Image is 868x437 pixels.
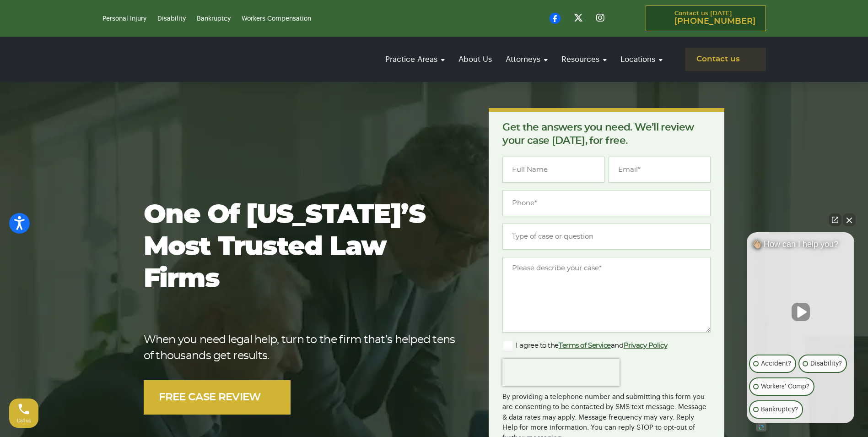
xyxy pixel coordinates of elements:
a: Attorneys [501,46,552,72]
a: Workers Compensation [242,16,311,22]
a: About Us [454,46,496,72]
p: Bankruptcy? [761,404,798,415]
a: Contact us [DATE][PHONE_NUMBER] [646,5,766,31]
iframe: reCAPTCHA [502,359,620,386]
input: Phone* [502,190,711,216]
a: Bankruptcy [197,16,231,22]
a: Open direct chat [829,213,841,226]
a: Contact us [685,48,766,71]
h1: One of [US_STATE]’s most trusted law firms [144,199,460,295]
a: Open intaker chat [756,423,766,432]
a: Privacy Policy [624,342,668,349]
a: Disability [157,16,186,22]
img: logo [102,42,221,76]
input: Type of case or question [502,224,711,250]
a: Practice Areas [381,46,449,72]
button: Close Intaker Chat Widget [843,213,856,226]
a: Locations [616,46,667,72]
span: Call us [17,418,31,423]
p: Get the answers you need. We’ll review your case [DATE], for free. [502,121,711,147]
p: Workers' Comp? [761,381,809,392]
p: Contact us [DATE] [674,11,755,26]
p: Accident? [761,358,791,369]
div: 👋🏼 How can I help you? [747,239,854,254]
span: [PHONE_NUMBER] [674,17,755,26]
img: svg%3E [264,392,275,403]
label: I agree to the and [502,340,667,351]
a: Resources [557,46,611,72]
a: Personal Injury [102,16,146,22]
a: FREE CASE REVIEW [144,380,291,415]
input: Full Name [502,157,604,183]
p: When you need legal help, turn to the firm that’s helped tens of thousands get results. [144,332,460,364]
button: Unmute video [792,303,810,321]
p: Disability? [810,358,842,369]
a: Terms of Service [559,342,611,349]
input: Email* [609,157,711,183]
